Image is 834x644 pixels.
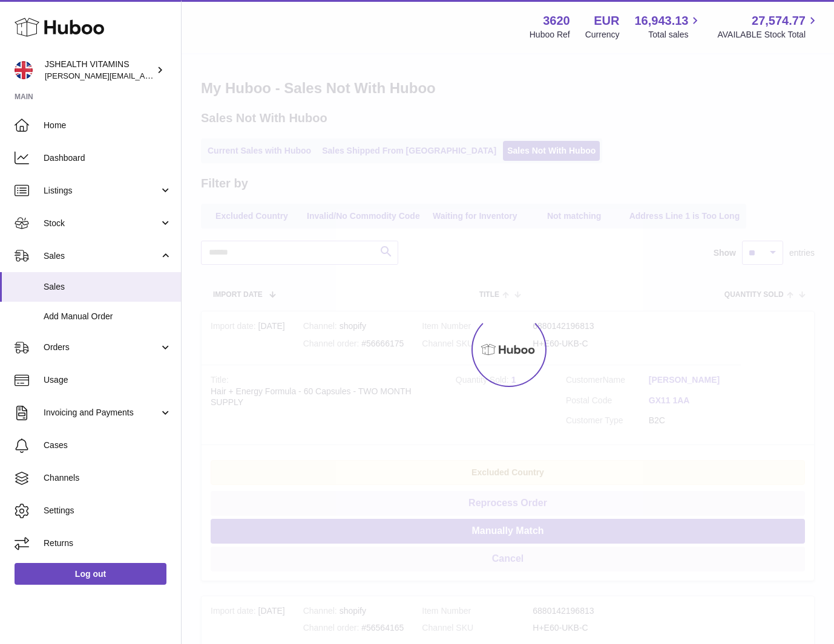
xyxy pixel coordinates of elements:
[44,538,172,549] span: Returns
[44,472,172,484] span: Channels
[648,29,702,41] span: Total sales
[45,59,154,82] div: JSHEALTH VITAMINS
[44,374,172,386] span: Usage
[44,505,172,516] span: Settings
[634,13,702,41] a: 16,943.13 Total sales
[44,218,159,229] span: Stock
[717,13,819,41] a: 27,574.77 AVAILABLE Stock Total
[44,250,159,262] span: Sales
[44,440,172,451] span: Cases
[717,29,819,41] span: AVAILABLE Stock Total
[15,61,33,79] img: francesca@jshealthvitamins.com
[44,281,172,293] span: Sales
[585,29,620,41] div: Currency
[530,29,570,41] div: Huboo Ref
[543,13,570,29] strong: 3620
[44,407,159,418] span: Invoicing and Payments
[44,152,172,164] span: Dashboard
[752,13,806,29] span: 27,574.77
[44,342,159,353] span: Orders
[44,311,172,322] span: Add Manual Order
[15,563,166,585] a: Log out
[45,71,243,80] span: [PERSON_NAME][EMAIL_ADDRESS][DOMAIN_NAME]
[44,185,159,197] span: Listings
[634,13,688,29] span: 16,943.13
[44,120,172,131] span: Home
[594,13,619,29] strong: EUR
